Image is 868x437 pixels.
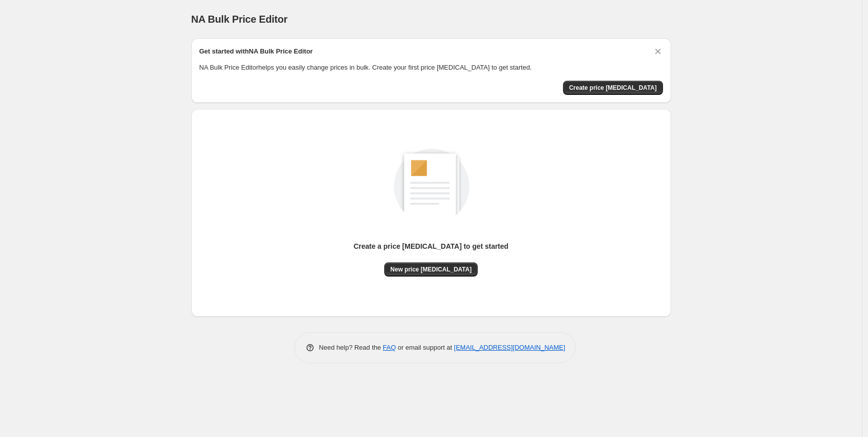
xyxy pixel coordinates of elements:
span: or email support at [396,344,454,351]
span: Create price [MEDICAL_DATA] [569,84,657,92]
button: Create price change job [563,81,663,95]
span: New price [MEDICAL_DATA] [390,265,472,274]
button: New price [MEDICAL_DATA] [384,262,478,277]
p: Create a price [MEDICAL_DATA] to get started [353,241,508,251]
span: NA Bulk Price Editor [191,14,288,25]
a: [EMAIL_ADDRESS][DOMAIN_NAME] [454,344,565,351]
button: Dismiss card [653,46,663,57]
h2: Get started with NA Bulk Price Editor [199,46,313,57]
a: FAQ [383,344,396,351]
p: NA Bulk Price Editor helps you easily change prices in bulk. Create your first price [MEDICAL_DAT... [199,63,663,73]
span: Need help? Read the [319,344,383,351]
